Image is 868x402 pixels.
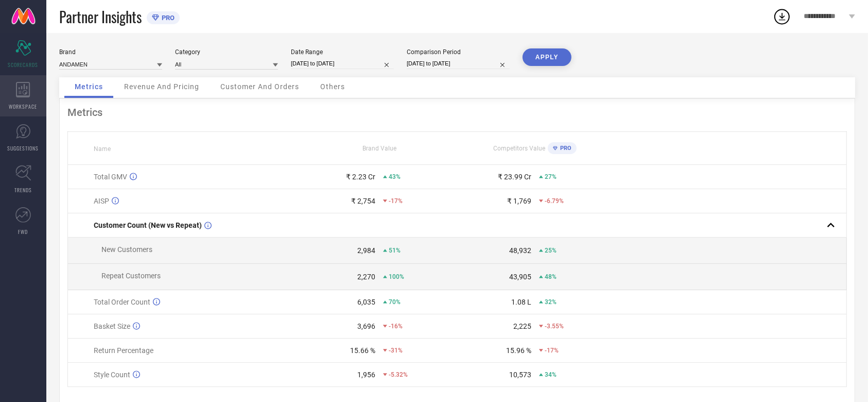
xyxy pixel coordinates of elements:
[351,197,375,205] div: ₹ 2,754
[124,82,199,91] span: Revenue And Pricing
[773,7,791,26] div: Open download list
[513,322,531,330] div: 2,225
[545,298,557,306] span: 32%
[545,197,564,205] span: -6.79%
[59,48,162,56] div: Brand
[389,298,401,306] span: 70%
[362,145,396,152] span: Brand Value
[545,323,564,330] span: -3.55%
[407,58,510,69] input: Select comparison period
[507,197,531,205] div: ₹ 1,769
[389,371,408,378] span: -5.32%
[389,273,404,280] span: 100%
[389,197,403,205] span: -17%
[9,103,38,110] span: WORKSPACE
[506,346,531,355] div: 15.96 %
[357,371,375,379] div: 1,956
[94,298,150,306] span: Total Order Count
[357,298,375,306] div: 6,035
[94,145,111,153] span: Name
[509,273,531,281] div: 43,905
[19,228,28,236] span: FWD
[101,272,161,280] span: Repeat Customers
[407,48,510,56] div: Comparison Period
[558,145,571,152] span: PRO
[493,145,545,152] span: Competitors Value
[8,61,39,69] span: SCORECARDS
[159,14,175,22] span: PRO
[346,173,375,181] div: ₹ 2.23 Cr
[509,246,531,255] div: 48,932
[545,247,557,254] span: 25%
[511,298,531,306] div: 1.08 L
[389,173,401,180] span: 43%
[94,371,130,379] span: Style Count
[357,322,375,330] div: 3,696
[59,6,142,27] span: Partner Insights
[389,347,403,354] span: -31%
[523,48,571,66] button: APPLY
[220,82,299,91] span: Customer And Orders
[545,173,557,180] span: 27%
[357,273,375,281] div: 2,270
[498,173,531,181] div: ₹ 23.99 Cr
[14,186,32,194] span: TRENDS
[389,323,403,330] span: -16%
[509,371,531,379] div: 10,573
[389,247,401,254] span: 51%
[75,82,103,91] span: Metrics
[320,82,345,91] span: Others
[545,371,557,378] span: 34%
[350,346,375,355] div: 15.66 %
[291,48,394,56] div: Date Range
[67,106,847,119] div: Metrics
[545,273,557,280] span: 48%
[94,221,202,229] span: Customer Count (New vs Repeat)
[94,173,127,181] span: Total GMV
[357,246,375,255] div: 2,984
[175,48,278,56] div: Category
[545,347,559,354] span: -17%
[94,197,109,205] span: AISP
[8,144,39,152] span: SUGGESTIONS
[101,245,152,254] span: New Customers
[291,58,394,69] input: Select date range
[94,346,153,355] span: Return Percentage
[94,322,130,330] span: Basket Size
